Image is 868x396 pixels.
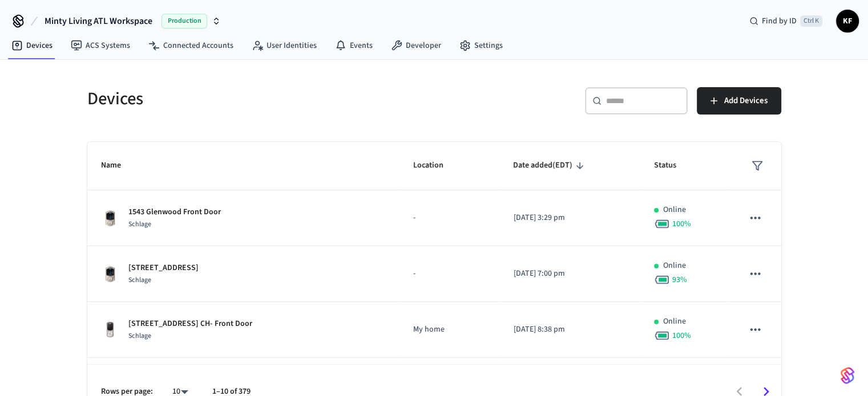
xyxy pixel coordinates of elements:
p: Online [663,316,686,328]
img: Schlage Sense Smart Deadbolt with Camelot Trim, Front [101,209,119,227]
a: Settings [450,35,512,56]
span: Ctrl K [800,15,822,27]
p: [DATE] 7:00 pm [513,268,627,280]
a: ACS Systems [62,35,139,56]
span: Minty Living ATL Workspace [45,14,152,28]
p: My home [413,324,486,336]
p: Online [663,204,686,216]
img: SeamLogoGradient.69752ec5.svg [841,366,854,385]
span: Schlage [128,331,151,341]
img: Yale Assure Touchscreen Wifi Smart Lock, Satin Nickel, Front [101,321,119,339]
span: 100 % [672,330,691,341]
span: Location [413,157,458,174]
img: Schlage Sense Smart Deadbolt with Camelot Trim, Front [101,265,119,283]
p: - [413,212,486,224]
p: [STREET_ADDRESS] CH- Front Door [128,318,252,330]
p: [STREET_ADDRESS] [128,262,199,274]
a: Developer [382,35,450,56]
p: [DATE] 8:38 pm [513,324,627,336]
a: User Identities [243,35,326,56]
span: Find by ID [762,15,797,27]
button: Add Devices [697,87,781,115]
p: 1543 Glenwood Front Door [128,206,221,218]
span: KF [837,11,858,31]
div: Find by IDCtrl K [740,11,831,31]
span: 100 % [672,218,691,230]
span: Schlage [128,275,151,285]
button: KF [836,10,859,32]
span: Schlage [128,219,151,229]
p: [DATE] 3:29 pm [513,212,627,224]
a: Connected Accounts [139,35,243,56]
span: Add Devices [724,93,768,108]
span: 93 % [672,274,687,285]
a: Events [326,35,382,56]
span: Production [162,14,207,28]
h5: Devices [87,87,427,111]
p: - [413,268,486,280]
span: Status [654,157,691,174]
span: Date added(EDT) [513,157,587,174]
span: Name [101,157,136,174]
p: Online [663,260,686,272]
a: Devices [2,35,62,56]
